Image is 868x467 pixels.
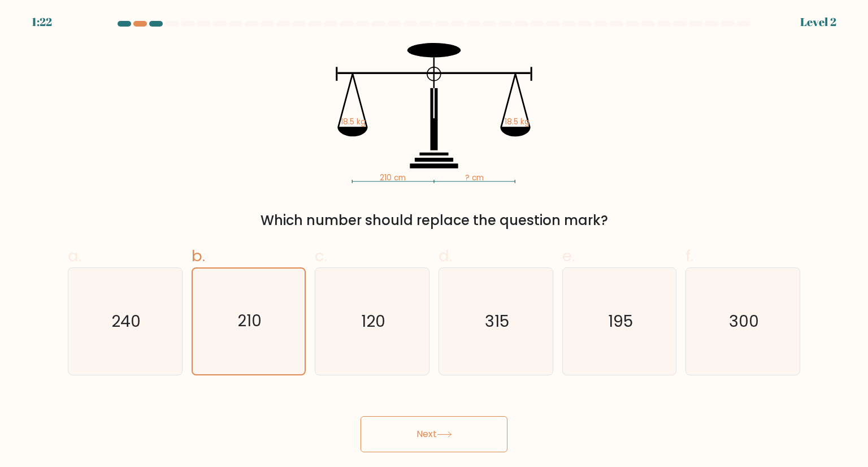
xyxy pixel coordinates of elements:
[361,416,507,452] button: Next
[685,245,693,267] span: f.
[485,310,509,332] text: 315
[315,245,327,267] span: c.
[68,245,81,267] span: a.
[800,14,836,31] div: Level 2
[729,310,759,332] text: 300
[361,310,385,332] text: 120
[75,210,793,231] div: Which number should replace the question mark?
[32,14,52,31] div: 1:22
[237,310,262,332] text: 210
[562,245,575,267] span: e.
[465,172,484,183] tspan: ? cm
[192,245,205,267] span: b.
[439,245,452,267] span: d.
[505,116,530,127] tspan: 18.5 kg
[341,116,366,127] tspan: 18.5 kg
[608,310,633,332] text: 195
[111,310,141,332] text: 240
[380,172,406,183] tspan: 210 cm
